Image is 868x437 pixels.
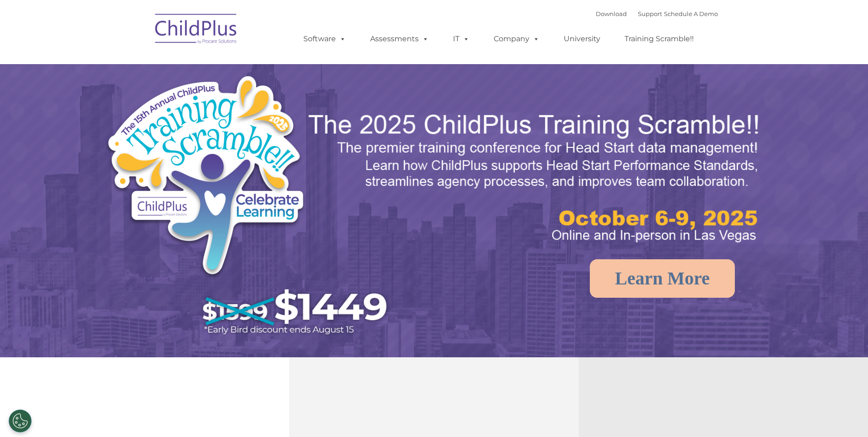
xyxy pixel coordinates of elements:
[664,10,718,17] a: Schedule A Demo
[615,30,703,48] a: Training Scramble!!
[361,30,438,48] a: Assessments
[590,259,735,298] a: Learn More
[596,10,718,17] font: |
[151,7,242,53] img: ChildPlus by Procare Solutions
[596,10,627,17] a: Download
[9,410,32,432] button: Cookies Settings
[638,10,662,17] a: Support
[444,30,479,48] a: IT
[555,30,609,48] a: University
[485,30,549,48] a: Company
[294,30,355,48] a: Software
